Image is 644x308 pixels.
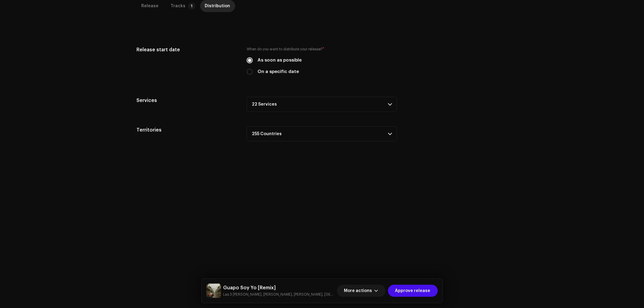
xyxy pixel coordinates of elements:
[258,57,302,64] label: As soon as possible
[388,285,438,297] button: Approve release
[247,126,397,141] p-accordion-header: 255 Countries
[137,97,237,104] h5: Services
[258,68,299,75] label: On a specific date
[137,126,237,134] h5: Territories
[137,46,237,53] h5: Release start date
[344,285,372,297] span: More actions
[247,97,397,112] p-accordion-header: 22 Services
[207,284,221,298] img: 40e4160f-1e2e-42ea-8802-e69cfa6c30c3
[223,291,335,297] small: Guapo Soy Yo [Remix]
[223,284,335,291] h5: Guapo Soy Yo [Remix]
[337,285,386,297] button: More actions
[247,46,322,52] small: When do you want to distribute your release?
[395,285,431,297] span: Approve release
